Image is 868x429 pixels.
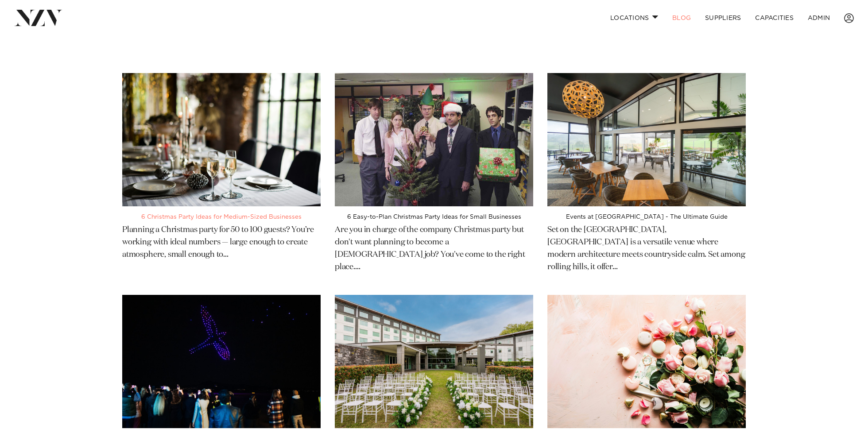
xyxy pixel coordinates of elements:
h4: Events at [GEOGRAPHIC_DATA] - The Ultimate Guide [547,213,746,220]
img: 6 Easy-to-Plan Christmas Party Ideas for Small Businesses [335,73,533,206]
a: ADMIN [801,8,837,27]
img: Events at Wainui Golf Club - The Ultimate Guide [547,73,746,206]
a: Locations [603,8,665,27]
a: Capacities [748,8,801,27]
a: BLOG [665,8,698,27]
a: Events at Wainui Golf Club - The Ultimate Guide Events at [GEOGRAPHIC_DATA] - The Ultimate Guide ... [547,73,746,284]
p: Planning a Christmas party for 50 to 100 guests? You’re working with ideal numbers — large enough... [122,220,321,261]
img: 6 Christmas Party Ideas for Medium-Sized Businesses [122,73,321,206]
a: SUPPLIERS [698,8,748,27]
img: nzv-logo.png [14,10,62,26]
img: Matariki - Where to Celebrate the Māori New Year in 2025 [122,295,321,428]
p: Are you in charge of the company Christmas party but don't want planning to become a [DEMOGRAPHIC... [335,220,533,274]
img: Where to take her this Mother's Day [547,295,746,428]
h4: 6 Christmas Party Ideas for Medium-Sized Businesses [122,213,321,220]
img: Events at Novotel Auckland Ellerslie - The Ultimate Guide [335,295,533,428]
a: 6 Christmas Party Ideas for Medium-Sized Businesses 6 Christmas Party Ideas for Medium-Sized Busi... [122,73,321,272]
p: Set on the [GEOGRAPHIC_DATA], [GEOGRAPHIC_DATA] is a versatile venue where modern architecture me... [547,220,746,274]
a: 6 Easy-to-Plan Christmas Party Ideas for Small Businesses 6 Easy-to-Plan Christmas Party Ideas fo... [335,73,533,284]
h4: 6 Easy-to-Plan Christmas Party Ideas for Small Businesses [335,213,533,220]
